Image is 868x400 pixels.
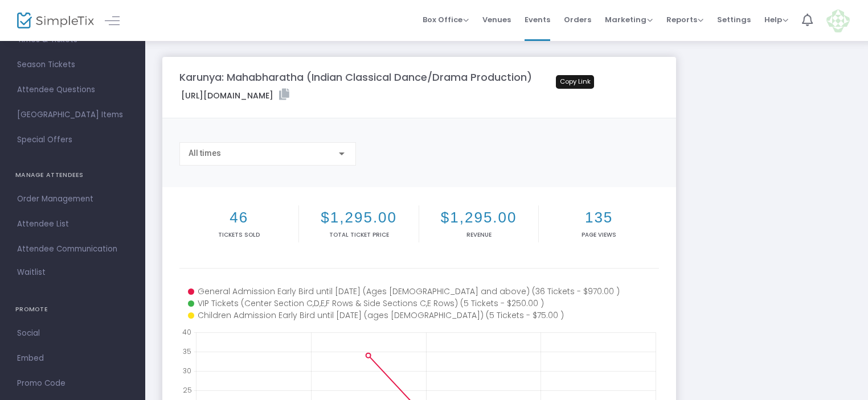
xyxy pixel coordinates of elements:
span: Embed [17,351,128,366]
h4: MANAGE ATTENDEES [15,164,130,187]
text: 30 [183,365,191,375]
span: Promo Code [17,376,128,391]
p: Tickets sold [182,230,296,239]
span: Venues [482,5,511,34]
span: Events [525,5,550,34]
h2: 46 [182,209,296,226]
p: Revenue [421,230,536,239]
span: Help [764,14,788,25]
h2: 135 [541,209,656,226]
span: Settings [717,5,751,34]
text: 25 [183,385,192,394]
span: Orders [564,5,591,34]
span: Reports [666,14,703,25]
span: Order Management [17,192,128,207]
span: Marketing [605,14,653,25]
span: Season Tickets [17,57,128,72]
span: Box Office [423,14,469,25]
m-panel-title: Karunya: Mahabharatha (Indian Classical Dance/Drama Production) [179,69,532,85]
span: Attendee List [17,217,128,232]
span: Waitlist [17,267,46,278]
span: All times [189,149,221,158]
label: [URL][DOMAIN_NAME] [181,89,289,102]
text: 40 [182,327,191,337]
p: Total Ticket Price [301,230,416,239]
p: Page Views [541,230,656,239]
text: 35 [183,346,191,356]
span: Attendee Questions [17,83,128,97]
span: Special Offers [17,133,128,147]
span: Social [17,326,128,341]
h2: $1,295.00 [421,209,536,226]
div: Copy Link [556,75,594,89]
span: [GEOGRAPHIC_DATA] Items [17,108,128,122]
span: Attendee Communication [17,242,128,257]
h4: PROMOTE [15,298,130,321]
h2: $1,295.00 [301,209,416,226]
